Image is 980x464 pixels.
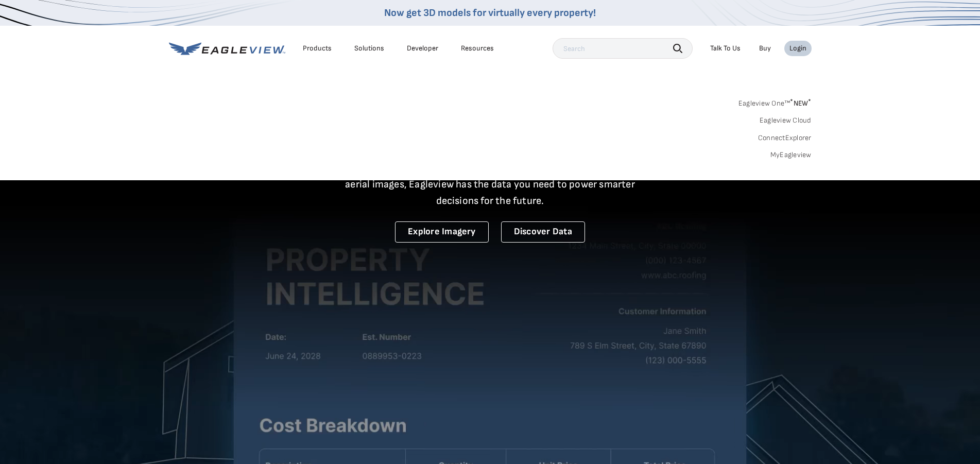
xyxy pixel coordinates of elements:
a: Now get 3D models for virtually every property! [384,7,596,19]
a: Discover Data [501,221,585,243]
a: Eagleview One™*NEW* [738,96,812,108]
p: A new era starts here. Built on more than 3.5 billion high-resolution aerial images, Eagleview ha... [333,160,648,209]
span: NEW [790,99,811,108]
div: Resources [461,44,494,53]
div: Solutions [354,44,384,53]
a: Buy [759,44,771,53]
a: Explore Imagery [395,221,489,243]
div: Products [303,44,332,53]
a: Eagleview Cloud [760,116,812,125]
a: ConnectExplorer [758,133,812,143]
a: MyEagleview [770,150,812,160]
div: Talk To Us [710,44,741,53]
input: Search [553,38,693,59]
a: Developer [407,44,438,53]
div: Login [789,44,806,53]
